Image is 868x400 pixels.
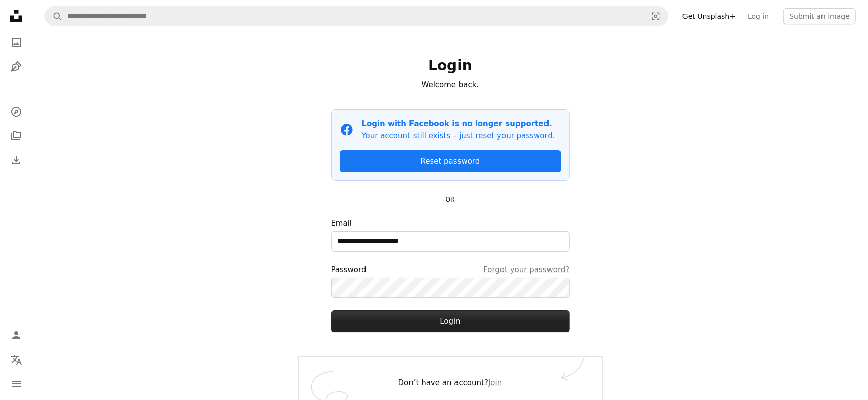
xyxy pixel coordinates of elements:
[331,231,570,252] input: Email
[6,150,26,170] a: Download History
[331,79,570,91] p: Welcome back.
[6,102,26,122] a: Explore
[44,6,668,26] form: Find visuals sitewide
[6,6,26,28] a: Home — Unsplash
[446,196,455,203] small: OR
[45,7,62,26] button: Search Unsplash
[6,126,26,146] a: Collections
[483,264,569,276] a: Forgot your password?
[362,130,555,142] p: Your account still exists – just reset your password.
[331,264,570,276] div: Password
[644,7,668,26] button: Visual search
[331,310,570,332] button: Login
[362,118,555,130] p: Login with Facebook is no longer supported.
[6,325,26,345] a: Log in / Sign up
[676,8,742,24] a: Get Unsplash+
[6,349,26,370] button: Language
[331,217,570,252] label: Email
[783,8,856,24] button: Submit an image
[6,57,26,77] a: Illustrations
[331,57,570,75] h1: Login
[331,278,570,298] input: PasswordForgot your password?
[488,378,502,387] a: Join
[6,374,26,394] button: Menu
[6,32,26,53] a: Photos
[742,8,775,24] a: Log in
[340,150,561,172] a: Reset password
